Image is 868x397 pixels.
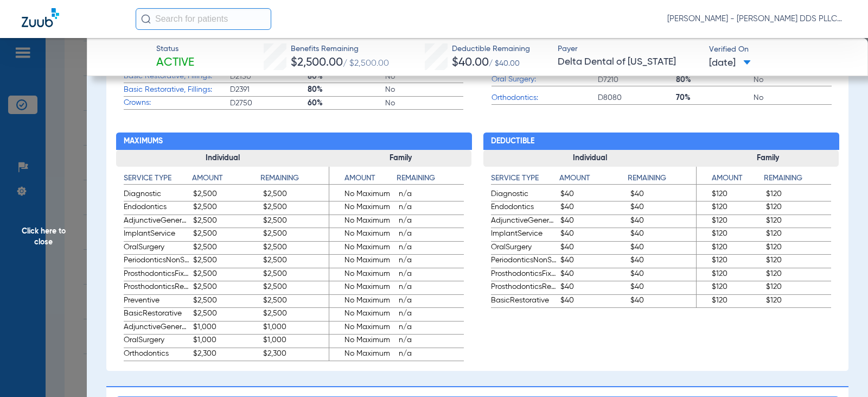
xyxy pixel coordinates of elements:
span: $40 [630,281,697,294]
span: 80% [308,71,385,82]
h4: Service Type [491,173,559,185]
span: $120 [766,295,832,308]
span: $40 [630,188,697,201]
span: $40 [630,201,697,215]
app-breakdown-title: Service Type [491,173,559,188]
span: $40 [630,215,697,228]
h2: Deductible [483,133,839,150]
h4: Amount [697,173,764,185]
span: $120 [766,268,832,281]
span: No Maximum [329,348,395,361]
h3: Individual [483,150,697,167]
h3: Family [697,150,839,167]
span: 80% [676,74,754,85]
span: 70% [676,92,754,103]
span: $120 [766,281,832,294]
span: [PERSON_NAME] - [PERSON_NAME] DDS PLLC [667,14,846,24]
span: $40 [560,215,627,228]
span: $2,500 [193,255,259,268]
span: $2,300 [263,348,329,361]
span: OralSurgery [124,242,190,255]
span: No [385,71,463,82]
span: $1,000 [263,322,329,335]
span: AdjunctiveGeneralServices [124,215,190,228]
span: Benefits Remaining [291,43,389,55]
span: Preventive [124,295,190,308]
app-breakdown-title: Remaining [260,173,329,188]
span: $2,300 [193,348,259,361]
app-breakdown-title: Amount [697,173,764,188]
span: D2750 [230,98,308,109]
span: No [754,92,831,103]
span: Verified On [709,44,851,55]
span: $2,500 [193,201,259,215]
span: PeriodonticsNonSurgical [491,255,557,268]
span: $2,500 [263,228,329,241]
span: No Maximum [329,228,395,241]
span: $40 [560,268,627,281]
span: Payer [558,43,699,55]
span: $120 [697,268,762,281]
span: AdjunctiveGeneralServices [491,215,557,228]
h3: Individual [116,150,330,167]
span: ImplantService [124,228,190,241]
span: $40 [630,228,697,241]
span: $2,500 [263,281,329,294]
span: / $2,500.00 [343,59,389,68]
span: $120 [697,255,762,268]
span: Orthodontics: [492,92,598,104]
span: $2,500 [263,201,329,215]
span: ProsthodonticsFixed [491,268,557,281]
span: n/a [399,281,464,294]
span: n/a [399,242,464,255]
span: $2,500 [263,308,329,321]
span: n/a [399,201,464,215]
app-breakdown-title: Remaining [628,173,696,188]
span: No [385,84,463,95]
span: $2,500.00 [291,57,343,68]
span: $40 [630,268,697,281]
span: $40 [560,295,627,308]
span: $2,500 [263,255,329,268]
h3: Family [329,150,471,167]
span: No Maximum [329,215,395,228]
span: $2,500 [193,188,259,201]
span: $1,000 [193,322,259,335]
input: Search for patients [136,8,271,30]
span: Oral Surgery: [492,74,598,85]
span: Endodontics [124,201,190,215]
app-breakdown-title: Service Type [124,173,192,188]
span: No Maximum [329,308,395,321]
span: $2,500 [263,188,329,201]
span: $2,500 [263,215,329,228]
app-breakdown-title: Amount [559,173,628,188]
span: D2391 [230,84,308,95]
span: D2150 [230,71,308,82]
span: $120 [697,201,762,215]
app-breakdown-title: Amount [329,173,397,188]
span: n/a [399,268,464,281]
h4: Remaining [628,173,696,185]
span: Diagnostic [124,188,190,201]
span: $40 [560,188,627,201]
h4: Remaining [260,173,329,185]
span: $40 [630,295,697,308]
span: Orthodontics [124,348,190,361]
span: No Maximum [329,255,395,268]
span: $1,000 [263,335,329,348]
span: ProsthodonticsRemovable [124,281,190,294]
h4: Amount [559,173,628,185]
span: Active [156,55,194,71]
span: No Maximum [329,322,395,335]
span: $120 [766,188,832,201]
span: Basic Restorative, Fillings: [124,71,230,82]
span: $120 [697,215,762,228]
span: $2,500 [263,242,329,255]
img: Search Icon [141,14,151,24]
app-breakdown-title: Remaining [764,173,831,188]
span: No Maximum [329,188,395,201]
span: $120 [697,228,762,241]
span: OralSurgery [491,242,557,255]
span: Deductible Remaining [452,43,530,55]
span: $120 [697,188,762,201]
